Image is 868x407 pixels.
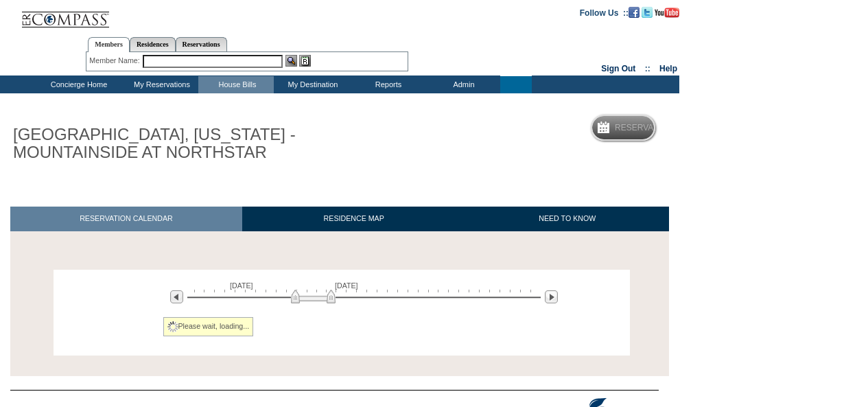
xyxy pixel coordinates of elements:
img: Follow us on Twitter [642,7,653,18]
div: Please wait, loading... [163,317,254,336]
img: Next [545,290,558,303]
a: Residences [130,37,176,51]
a: Members [88,37,130,52]
img: Become our fan on Facebook [629,7,640,18]
a: RESERVATION CALENDAR [10,207,242,231]
span: [DATE] [230,281,253,290]
img: Reservations [299,55,311,67]
span: [DATE] [335,281,358,290]
a: NEED TO KNOW [465,207,669,231]
td: My Reservations [123,76,198,93]
a: Subscribe to our YouTube Channel [655,8,679,16]
td: House Bills [198,76,274,93]
td: Concierge Home [32,76,123,93]
a: Reservations [176,37,227,51]
span: :: [645,64,650,73]
a: Sign Out [601,64,635,73]
a: Help [659,64,677,73]
td: Reports [349,76,425,93]
td: My Destination [274,76,349,93]
a: Follow us on Twitter [642,8,653,16]
img: Previous [170,290,183,303]
td: Admin [425,76,500,93]
h5: Reservation Calendar [615,124,720,132]
td: Follow Us :: [580,7,629,18]
h1: [GEOGRAPHIC_DATA], [US_STATE] - MOUNTAINSIDE AT NORTHSTAR [10,123,318,165]
img: View [285,55,297,67]
img: spinner2.gif [167,321,178,332]
a: Become our fan on Facebook [629,8,640,16]
img: Subscribe to our YouTube Channel [655,8,679,18]
a: RESIDENCE MAP [242,207,466,231]
div: Member Name: [89,55,142,67]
